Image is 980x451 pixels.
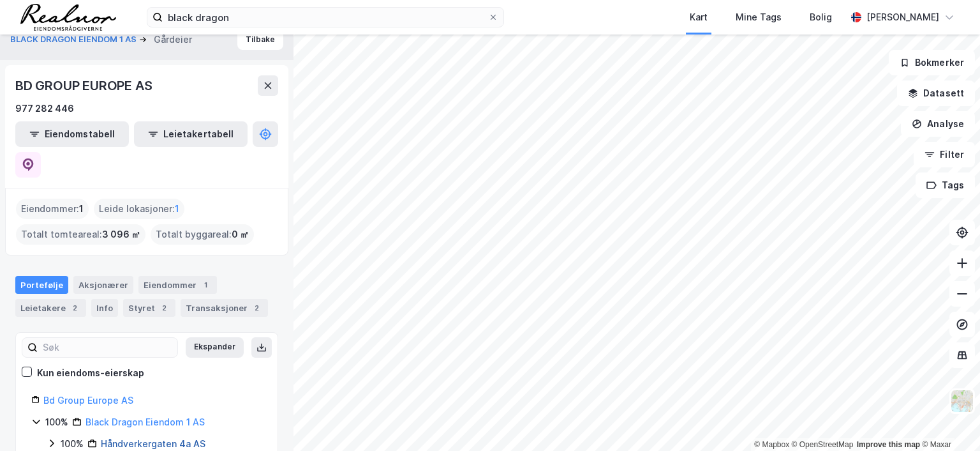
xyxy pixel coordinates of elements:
div: Totalt tomteareal : [16,224,145,245]
div: Kun eiendoms-eierskap [37,365,144,381]
button: Filter [914,142,975,167]
div: BD GROUP EUROPE AS [15,75,154,96]
div: 977 282 446 [15,101,74,116]
img: Z [950,389,974,413]
div: Leietakere [15,299,86,317]
div: [PERSON_NAME] [866,10,939,25]
button: Bokmerker [889,50,975,75]
a: Mapbox [754,440,789,449]
a: OpenStreetMap [792,440,854,449]
div: Eiendommer [138,276,217,294]
a: Bd Group Europe AS [43,395,133,406]
a: Håndverkergaten 4a AS [101,438,205,449]
button: Leietakertabell [134,121,248,147]
button: Tilbake [237,29,283,50]
div: Transaksjoner [181,299,268,317]
div: Totalt byggareal : [151,224,254,245]
iframe: Chat Widget [916,390,980,451]
span: 3 096 ㎡ [102,227,140,242]
button: BLACK DRAGON EIENDOM 1 AS [10,33,139,46]
button: Ekspander [186,337,244,358]
div: Mine Tags [736,10,782,25]
div: Eiendommer : [16,199,89,219]
img: realnor-logo.934646d98de889bb5806.png [20,4,116,31]
input: Søk [38,338,177,357]
button: Eiendomstabell [15,121,129,147]
div: Leide lokasjoner : [94,199,184,219]
div: 2 [158,302,170,314]
a: Improve this map [857,440,920,449]
input: Søk på adresse, matrikkel, gårdeiere, leietakere eller personer [163,8,488,27]
div: Kart [690,10,708,25]
span: 1 [175,201,179,217]
div: 100% [45,415,68,430]
button: Tags [916,172,975,198]
div: Kontrollprogram for chat [916,390,980,451]
div: Info [91,299,118,317]
span: 0 ㎡ [232,227,249,242]
div: 2 [250,302,263,314]
div: Portefølje [15,276,68,294]
div: Gårdeier [154,32,192,47]
div: 2 [68,302,81,314]
button: Datasett [897,80,975,106]
div: Bolig [810,10,832,25]
div: Styret [123,299,175,317]
button: Analyse [901,111,975,137]
div: 1 [199,279,212,291]
span: 1 [79,201,84,217]
a: Black Dragon Eiendom 1 AS [85,417,205,427]
div: Aksjonærer [73,276,133,294]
